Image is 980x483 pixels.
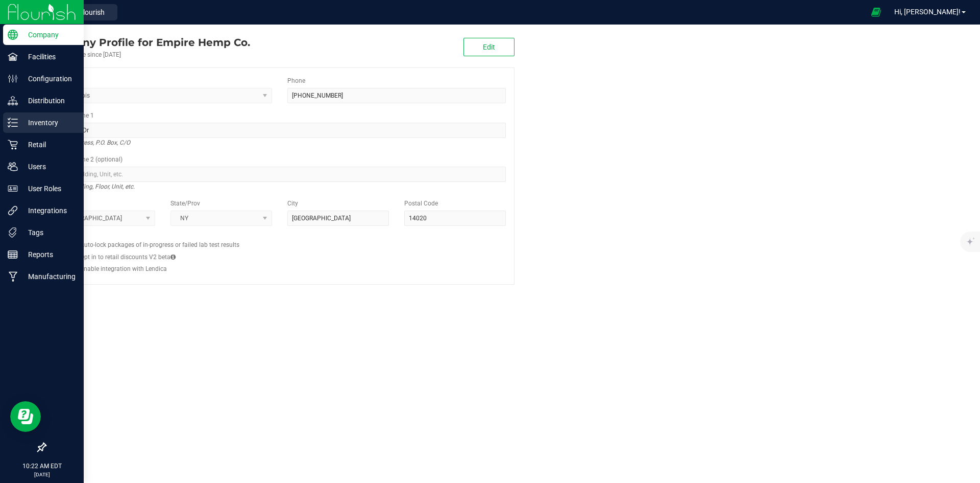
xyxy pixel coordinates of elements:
input: (123) 456-7890 [287,88,506,103]
label: Postal Code [404,199,438,208]
i: Suite, Building, Floor, Unit, etc. [54,180,135,193]
inline-svg: Integrations [8,205,18,216]
label: Phone [287,76,305,85]
p: User Roles [18,182,79,195]
p: Integrations [18,204,79,217]
label: State/Prov [170,199,200,208]
inline-svg: Distribution [8,96,18,106]
inline-svg: Retail [8,140,18,150]
p: Company [18,29,79,41]
label: Opt in to retail discounts V2 beta [80,252,176,262]
input: Address [54,123,506,138]
p: Users [18,160,79,173]
label: Enable integration with Lendica [80,264,167,273]
h2: Configs [54,234,506,240]
inline-svg: User Roles [8,183,18,194]
inline-svg: Users [8,162,18,172]
inline-svg: Inventory [8,118,18,128]
inline-svg: Reports [8,249,18,260]
div: Empire Hemp Co. [45,35,250,50]
i: Street address, P.O. Box, C/O [54,136,130,149]
label: City [287,199,298,208]
input: Suite, Building, Unit, etc. [54,167,506,182]
button: Edit [463,38,514,56]
span: Edit [483,43,495,51]
input: City [287,211,389,226]
inline-svg: Configuration [8,74,18,84]
p: Manufacturing [18,270,79,283]
inline-svg: Manufacturing [8,271,18,282]
span: Hi, [PERSON_NAME]! [894,8,961,16]
inline-svg: Facilities [8,52,18,62]
p: Distribution [18,95,79,107]
inline-svg: Tags [8,227,18,238]
p: Inventory [18,117,79,129]
label: Address Line 2 (optional) [54,155,122,164]
p: Retail [18,139,79,151]
p: Tags [18,226,79,239]
input: Postal Code [404,211,506,226]
p: 10:22 AM EDT [5,462,79,471]
p: Facilities [18,51,79,63]
iframe: Resource center [10,401,41,432]
label: Auto-lock packages of in-progress or failed lab test results [80,240,239,249]
p: Configuration [18,73,79,85]
p: Reports [18,248,79,261]
span: Open Ecommerce Menu [865,2,888,22]
p: [DATE] [5,471,79,478]
div: Account active since [DATE] [45,50,250,59]
inline-svg: Company [8,30,18,40]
